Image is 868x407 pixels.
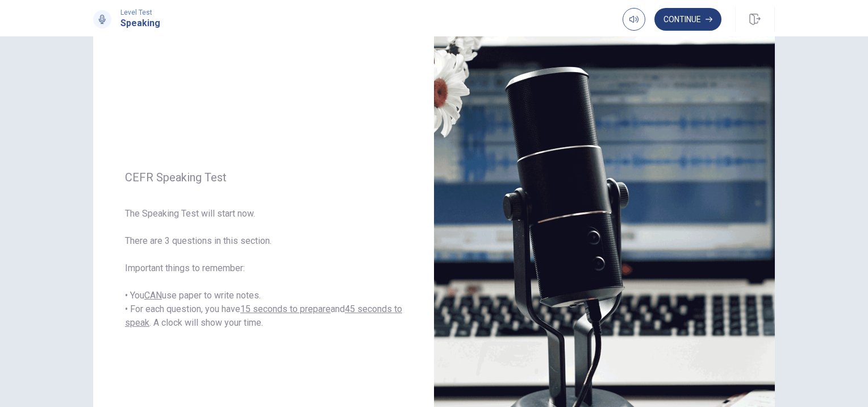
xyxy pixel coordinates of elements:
[120,16,160,30] h1: Speaking
[125,207,402,330] span: The Speaking Test will start now. There are 3 questions in this section. Important things to reme...
[240,304,331,314] u: 15 seconds to prepare
[120,9,160,16] span: Level Test
[144,290,162,301] u: CAN
[654,8,721,31] button: Continue
[125,171,402,184] span: CEFR Speaking Test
